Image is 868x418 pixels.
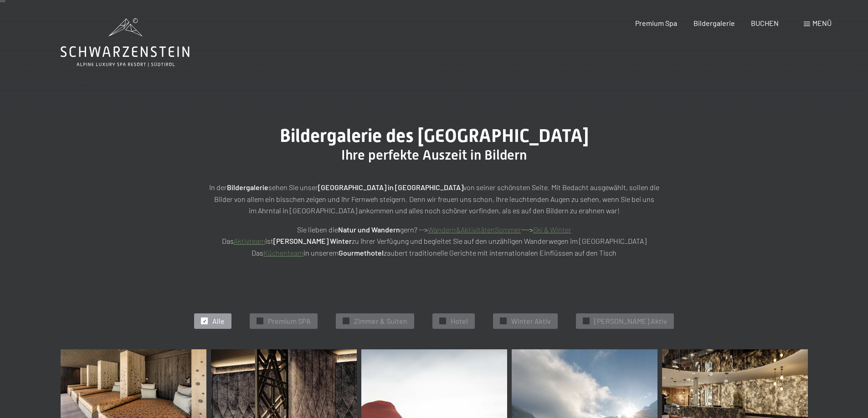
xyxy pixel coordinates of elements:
p: In der sehen Sie unser von seiner schönsten Seite. Mit Bedacht ausgewählt, sollen die Bilder von ... [206,181,662,217]
span: ✓ [258,318,262,324]
span: ✓ [502,318,505,324]
a: Premium Spa [635,19,677,27]
strong: Natur und Wandern [338,225,400,234]
a: Bildergalerie [693,19,735,27]
strong: Bildergalerie [227,183,268,191]
strong: Gourmethotel [339,248,384,257]
span: Hotel [451,316,468,326]
a: Wandern&AktivitätenSommer [428,225,521,234]
a: Ski & Winter [533,225,571,234]
span: ✓ [585,318,588,324]
span: [PERSON_NAME] Aktiv [594,316,667,326]
p: Sie lieben die gern? --> ---> Das ist zu Ihrer Verfügung und begleitet Sie auf den unzähligen Wan... [206,224,662,259]
span: ✓ [441,318,445,324]
span: Premium SPA [268,316,311,326]
span: Zimmer & Suiten [354,316,407,326]
span: Bildergalerie des [GEOGRAPHIC_DATA] [280,125,589,146]
span: ✓ [344,318,348,324]
span: Alle [212,316,225,326]
a: BUCHEN [751,19,779,27]
span: Winter Aktiv [511,316,551,326]
strong: [PERSON_NAME] Winter [273,237,352,245]
span: Menü [812,19,832,27]
span: ✓ [203,318,206,324]
a: Küchenteam [263,248,303,257]
strong: [GEOGRAPHIC_DATA] in [GEOGRAPHIC_DATA] [318,183,463,191]
span: Ihre perfekte Auszeit in Bildern [341,147,527,163]
a: Aktivteam [234,237,265,245]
